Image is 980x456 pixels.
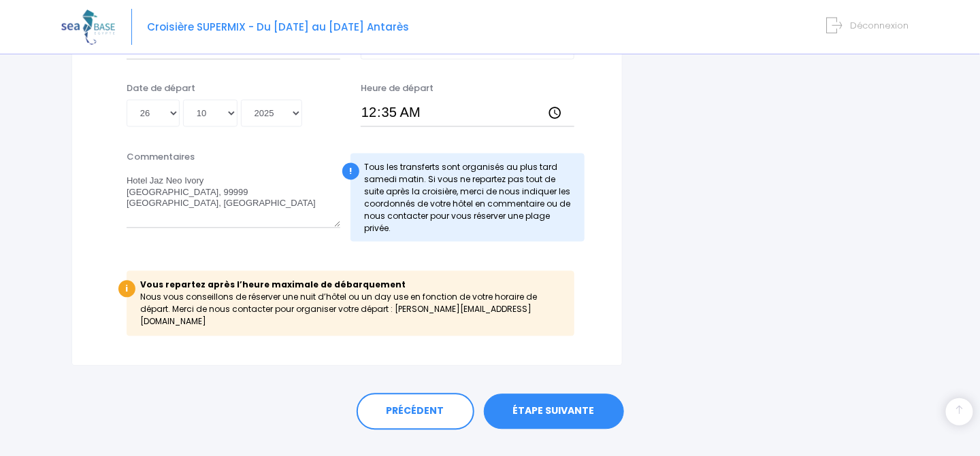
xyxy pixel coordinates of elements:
div: Nous vous conseillons de réserver une nuit d’hôtel ou un day use en fonction de votre horaire de ... [127,270,574,336]
div: Tous les transferts sont organisés au plus tard samedi matin. Si vous ne repartez pas tout de sui... [350,153,585,241]
span: Déconnexion [850,19,909,32]
b: Vous repartez après l’heure maximale de débarquement [141,279,406,290]
div: ! [342,162,359,179]
a: ÉTAPE SUIVANTE [484,393,624,429]
label: Commentaires [127,150,195,164]
div: i [118,280,135,297]
span: Croisière SUPERMIX - Du [DATE] au [DATE] Antarès [147,20,409,34]
label: Date de départ [127,82,195,95]
a: PRÉCÉDENT [357,393,474,429]
label: Heure de départ [361,82,434,95]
